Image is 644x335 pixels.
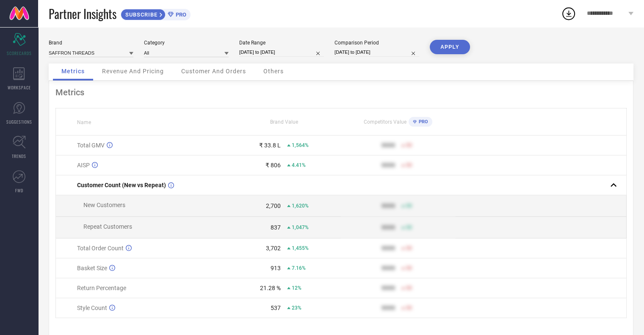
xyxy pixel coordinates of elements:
[381,224,395,231] div: 9999
[102,68,164,75] span: Revenue And Pricing
[271,224,281,231] div: 837
[270,119,298,125] span: Brand Value
[292,142,309,148] span: 1,564%
[239,48,324,57] input: Select date range
[12,153,26,159] span: TRENDS
[77,245,124,252] span: Total Order Count
[271,305,281,311] div: 537
[77,182,166,188] span: Customer Count (New vs Repeat)
[271,265,281,271] div: 913
[77,162,90,169] span: AISP
[292,162,306,168] span: 4.41%
[7,50,32,56] span: SCORECARDS
[77,305,107,311] span: Style Count
[121,11,160,18] span: SUBSCRIBE
[381,202,395,209] div: 9999
[8,84,31,91] span: WORKSPACE
[265,162,281,169] div: ₹ 806
[292,265,306,271] span: 7.16%
[406,142,412,148] span: 50
[49,40,133,46] div: Brand
[61,68,85,75] span: Metrics
[77,119,91,125] span: Name
[55,87,627,97] div: Metrics
[406,162,412,168] span: 50
[334,40,419,46] div: Comparison Period
[406,285,412,291] span: 50
[381,142,395,149] div: 9999
[406,245,412,251] span: 50
[561,6,576,21] div: Open download list
[381,285,395,291] div: 9999
[381,265,395,271] div: 9999
[83,223,132,230] span: Repeat Customers
[77,142,105,149] span: Total GMV
[292,305,301,311] span: 23%
[292,285,301,291] span: 12%
[381,305,395,311] div: 9999
[292,245,309,251] span: 1,455%
[239,40,324,46] div: Date Range
[381,162,395,169] div: 9999
[266,202,281,209] div: 2,700
[181,68,246,75] span: Customer And Orders
[406,265,412,271] span: 50
[334,48,419,57] input: Select comparison period
[364,119,406,125] span: Competitors Value
[83,202,125,208] span: New Customers
[121,7,191,20] a: SUBSCRIBEPRO
[292,203,309,209] span: 1,620%
[77,285,126,291] span: Return Percentage
[266,245,281,252] div: 3,702
[430,40,470,54] button: APPLY
[292,224,309,230] span: 1,047%
[406,224,412,230] span: 50
[406,305,412,311] span: 50
[406,203,412,209] span: 50
[263,68,284,75] span: Others
[381,245,395,252] div: 9999
[174,11,186,18] span: PRO
[15,187,23,194] span: FWD
[49,5,116,22] span: Partner Insights
[144,40,229,46] div: Category
[260,285,281,291] div: 21.28 %
[417,119,428,125] span: PRO
[259,142,281,149] div: ₹ 33.8 L
[6,119,32,125] span: SUGGESTIONS
[77,265,107,271] span: Basket Size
